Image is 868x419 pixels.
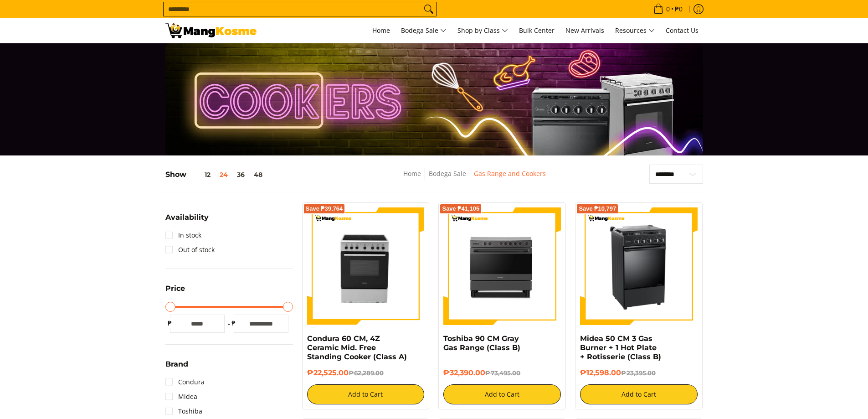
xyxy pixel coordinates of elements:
[514,18,559,43] a: Bulk Center
[307,368,425,378] h6: ₱22,525.00
[165,243,215,257] a: Out of stock
[306,206,343,212] span: Save ₱39,764
[165,404,202,419] a: Toshiba
[665,6,671,12] span: 0
[611,18,659,43] a: Resources
[403,169,421,178] a: Home
[485,369,520,377] del: ₱73,495.00
[165,361,188,375] summary: Open
[165,375,205,389] a: Condura
[621,369,656,377] del: ₱23,395.00
[580,384,698,404] button: Add to Cart
[661,18,703,43] a: Contact Us
[580,334,661,361] a: Midea 50 CM 3 Gas Burner + 1 Hot Plate + Rotisserie (Class B)
[165,285,185,299] summary: Open
[673,6,684,12] span: ₱0
[442,206,479,212] span: Save ₱41,105
[666,26,699,35] span: Contact Us
[372,26,390,35] span: Home
[338,168,611,189] nav: Breadcrumbs
[421,2,436,16] button: Search
[457,25,508,36] span: Shop by Class
[215,171,232,178] button: 24
[443,334,520,352] a: Toshiba 90 CM Gray Gas Range (Class B)
[429,169,466,178] a: Bodega Sale
[401,25,447,36] span: Bodega Sale
[249,171,267,178] button: 48
[651,4,685,14] span: •
[165,214,209,228] summary: Open
[443,368,561,378] h6: ₱32,390.00
[368,18,395,43] a: Home
[519,26,555,35] span: Bulk Center
[307,384,425,404] button: Add to Cart
[165,228,201,243] a: In stock
[565,26,604,35] span: New Arrivals
[579,206,616,212] span: Save ₱10,797
[165,23,257,38] img: Gas Cookers &amp; Rangehood l Mang Kosme: Home Appliances Warehouse Sale
[396,18,451,43] a: Bodega Sale
[443,208,561,325] img: toshiba-90-cm-5-burner-gas-range-gray-full-view-mang-kosme
[165,214,209,221] span: Availability
[349,369,384,377] del: ₱62,289.00
[580,368,698,378] h6: ₱12,598.00
[232,171,249,178] button: 36
[443,384,561,404] button: Add to Cart
[165,285,185,292] span: Price
[587,207,691,325] img: Midea 50 CM 3 Gas Burner + 1 Hot Plate + Rotisserie (Class B)
[561,18,609,43] a: New Arrivals
[615,25,655,36] span: Resources
[186,171,215,178] button: 12
[165,389,197,404] a: Midea
[307,334,407,361] a: Condura 60 CM, 4Z Ceramic Mid. Free Standing Cooker (Class A)
[266,18,703,43] nav: Main Menu
[165,170,267,179] h5: Show
[474,169,546,178] a: Gas Range and Cookers
[307,207,425,325] img: Condura 60 CM, 4Z Ceramic Mid. Free Standing Cooker (Class A)
[453,18,513,43] a: Shop by Class
[229,319,238,328] span: ₱
[165,361,188,368] span: Brand
[165,319,175,328] span: ₱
